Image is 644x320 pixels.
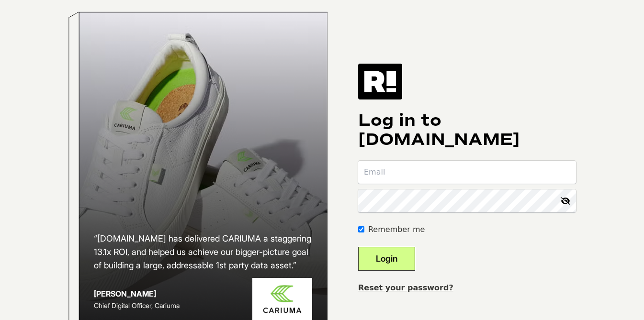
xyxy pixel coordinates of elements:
[94,289,156,298] strong: [PERSON_NAME]
[358,64,402,99] img: Retention.com
[358,247,415,271] button: Login
[358,161,576,184] input: Email
[358,111,576,149] h1: Log in to [DOMAIN_NAME]
[358,283,453,292] a: Reset your password?
[94,232,312,272] h2: “[DOMAIN_NAME] has delivered CARIUMA a staggering 13.1x ROI, and helped us achieve our bigger-pic...
[368,224,425,235] label: Remember me
[94,301,180,309] span: Chief Digital Officer, Cariuma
